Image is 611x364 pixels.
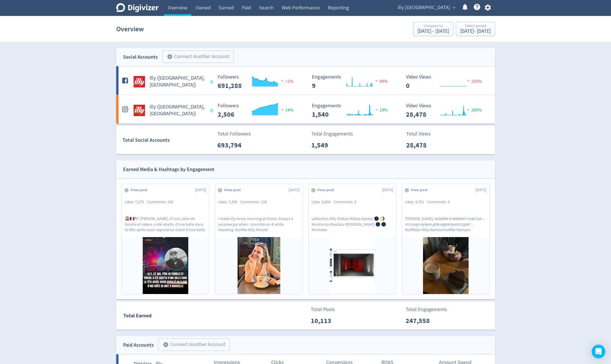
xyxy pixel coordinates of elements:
[116,301,495,330] a: Total EarnedTotal Posts10,113Total Engagements247,558
[460,29,491,34] div: [DATE] - [DATE]
[123,165,214,174] div: Earned Media & Hashtags by Engagement
[413,22,453,36] button: Compare to[DATE] - [DATE]
[123,341,154,349] div: Paid Accounts
[312,199,334,205] div: Likes
[279,107,293,113] span: 14%
[289,187,300,193] span: [DATE]
[402,184,490,294] a: View post[DATE]Likes4,791Comments6[PERSON_NAME], чизкейк и момент счастья – что еще нужно для иде...
[405,199,427,205] div: Likes
[322,199,331,204] span: 6,859
[218,199,240,205] div: Likes
[417,24,449,29] div: Compare to
[312,216,393,232] p: yefanatics #illy #labas #làbas #yeezy 🌑 🌖 #mallorca #basilica #[PERSON_NAME] 🌑 🌑 #incheon
[279,79,285,83] img: negative-performance.svg
[475,187,487,193] span: [DATE]
[218,216,300,232] p: I make Illy every morning at home. Always a surprise joy when I stumble on it while traveling. #c...
[163,342,169,347] span: add_circle
[374,79,379,83] img: negative-performance.svg
[465,107,482,113] span: 280%
[210,80,215,83] span: Data last synced: 1 Oct 2025, 12:01am (AEST)
[460,24,491,29] div: Select period
[122,136,213,144] div: Total Social Accounts
[354,199,356,204] span: 0
[465,107,471,112] img: positive-performance.svg
[308,184,396,294] a: View post[DATE]Likes6,859Comments0yefanatics #illy #labas #làbas #yeezy 🌑 🌖 #mallorca #basilica #...
[210,109,215,112] span: Data last synced: 1 Oct 2025, 12:01am (AEST)
[158,338,230,351] button: Connect Another Account
[398,3,450,12] span: illy [GEOGRAPHIC_DATA]
[215,103,300,118] svg: Followers 2,506
[217,140,250,150] p: 693,794
[134,76,145,87] img: illy (AU, NZ) undefined
[116,95,495,124] a: illy (AU, NZ) undefinedilly ([GEOGRAPHIC_DATA], [GEOGRAPHIC_DATA]) Followers 2,506 Followers 2,50...
[309,74,395,89] svg: Engagements 9
[374,107,379,112] img: positive-performance.svg
[123,53,158,61] div: Social Accounts
[403,74,489,89] svg: Video Views 0
[403,103,489,118] svg: Video Views 28,478
[134,105,145,116] img: illy (AU, NZ) undefined
[317,187,337,193] span: View post
[147,199,177,205] div: Comments
[150,75,205,89] h5: illy ([GEOGRAPHIC_DATA], [GEOGRAPHIC_DATA])
[309,103,395,118] svg: Engagements 1,540
[465,79,482,84] span: 100%
[215,184,303,294] a: View post[DATE]Likes7,356Comments124I make Illy every morning at home. Always a surprise joy when...
[116,66,495,95] a: illy (AU, NZ) undefinedilly ([GEOGRAPHIC_DATA], [GEOGRAPHIC_DATA]) Followers 691,288 Followers 69...
[417,29,449,34] div: [DATE] - [DATE]
[448,199,450,204] span: 6
[240,199,270,205] div: Comments
[224,187,244,193] span: View post
[374,79,388,84] span: 84%
[135,199,144,204] span: 7,279
[167,54,173,59] span: add_circle
[215,74,300,89] svg: Followers 691,288
[311,130,353,138] p: Total Engagements
[279,79,293,84] span: <1%
[415,199,424,204] span: 4,791
[311,306,344,313] p: Total Posts
[406,140,439,150] p: 28,478
[150,104,205,117] h5: illy ([GEOGRAPHIC_DATA], [GEOGRAPHIC_DATA])
[162,50,234,63] button: Connect Another Account
[405,216,487,232] p: [PERSON_NAME], чизкейк и момент счастья – что еще нужно для идеального дня? . . #coffebar #illy #...
[195,187,206,193] span: [DATE]
[130,187,150,193] span: View post
[228,199,237,204] span: 7,356
[154,339,230,351] a: Connect Another Account
[406,316,438,326] p: 247,558
[406,306,447,313] p: Total Engagements
[117,312,306,320] div: Total Earned
[334,199,359,205] div: Comments
[411,187,431,193] span: View post
[158,51,234,63] a: Connect Another Account
[451,5,457,10] span: expand_more
[456,22,495,36] button: Select period[DATE]- [DATE]
[261,199,267,204] span: 124
[167,199,173,204] span: 245
[427,199,453,205] div: Comments
[311,140,344,150] p: 1,549
[465,79,471,83] img: negative-performance.svg
[279,107,285,112] img: positive-performance.svg
[116,20,144,38] h1: Overview
[122,184,209,294] a: View post[DATE]Likes7,279Comments245🚨🇫🇷🕊️ [PERSON_NAME], 37 ans, père de famille et videur, a été...
[125,216,206,232] p: 🚨🇫🇷🕊️ [PERSON_NAME], 37 ans, père de famille et videur, a été abattu d'une balle dans la tête apr...
[396,3,457,12] button: illy [GEOGRAPHIC_DATA]
[374,107,388,113] span: 18%
[406,130,439,138] p: Total Views
[592,345,605,358] div: Open Intercom Messenger
[217,130,251,138] p: Total Followers
[311,316,344,326] p: 10,113
[125,199,147,205] div: Likes
[382,187,393,193] span: [DATE]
